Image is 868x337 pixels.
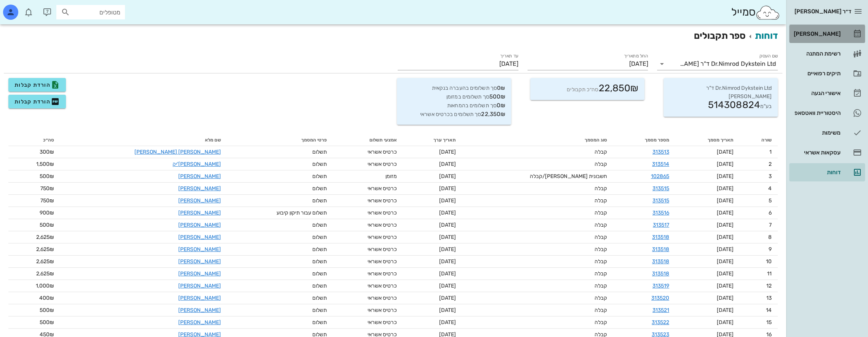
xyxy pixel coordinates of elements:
[36,161,54,167] span: 1,500₪
[717,283,734,289] span: [DATE]
[717,149,734,155] span: [DATE]
[489,93,505,100] span: 500₪
[766,319,772,326] span: 15
[40,149,54,155] span: 300₪
[439,197,456,204] span: [DATE]
[60,134,227,146] th: שם מלא
[792,149,841,156] div: עסקאות אשראי
[789,163,865,181] a: דוחות
[624,53,648,59] label: החל מתאריך
[178,319,221,326] a: [PERSON_NAME]
[792,169,841,175] div: דוחות
[368,161,397,167] span: כרטיס אשראי
[567,86,638,93] span: סה״כ תקבולים
[595,185,607,192] span: קבלה
[645,137,669,143] span: מספר מסמך
[792,51,841,57] div: רשימת המתנה
[789,104,865,122] a: היסטוריית וואטסאפ
[227,170,333,183] td: תשלום
[789,143,865,162] a: עסקאות אשראי
[497,85,505,91] span: 0₪
[8,29,778,43] h2: ספר תקבולים
[40,173,54,180] span: 500₪
[663,78,778,117] div: Dr.Nimrod Dykstein Ltd ד"ר [PERSON_NAME] בע"מ
[717,270,734,277] span: [DATE]
[708,137,734,143] span: תאריך מסמך
[178,197,221,204] a: [PERSON_NAME]
[439,149,456,155] span: [DATE]
[595,319,607,326] span: קבלה
[397,78,511,125] div: סך תשלומים בהעברה בנקאית סך תשלומים במזומן סך תשלומים בהמחאות סך תשלומים בכרטיס אשראי
[652,258,669,265] a: 313518
[178,246,221,253] a: [PERSON_NAME]
[595,283,607,289] span: קבלה
[227,243,333,256] td: תשלום
[462,134,613,146] th: סוג המסמך
[301,137,327,143] span: פרטי המסמך
[766,295,772,301] span: 13
[368,222,397,228] span: כרטיס אשראי
[792,90,841,96] div: אישורי הגעה
[439,173,456,180] span: [DATE]
[368,270,397,277] span: כרטיס אשראי
[652,210,669,216] a: 313516
[433,137,456,143] span: תאריך ערך
[439,210,456,216] span: [DATE]
[769,222,772,228] span: 7
[652,149,669,155] a: 313513
[14,97,60,106] span: הורדת קבלות
[40,307,54,313] span: 500₪
[792,31,841,37] div: [PERSON_NAME]
[717,185,734,192] span: [DATE]
[717,210,734,216] span: [DATE]
[792,70,841,76] div: תיקים רפואיים
[652,270,669,277] a: 313518
[36,246,54,253] span: 2,625₪
[585,137,607,143] span: סוג המסמך
[36,258,54,265] span: 2,625₪
[766,258,772,265] span: 10
[368,258,397,265] span: כרטיס אשראי
[677,60,776,67] div: Dr.Nimrod Dykstein Ltd ד"ר [PERSON_NAME] בע"מ
[717,222,734,228] span: [DATE]
[717,307,734,313] span: [DATE]
[227,292,333,304] td: תשלום
[653,222,669,228] a: 313517
[652,319,669,326] a: 313522
[717,234,734,240] span: [DATE]
[368,234,397,240] span: כרטיס אשראי
[439,270,456,277] span: [DATE]
[40,197,54,204] span: 750₪
[178,283,221,289] a: [PERSON_NAME]
[759,53,778,59] label: שם העסק
[439,161,456,167] span: [DATE]
[227,207,333,219] td: תשלום עבור תיקון קיבוע
[768,234,772,240] span: 8
[368,197,397,204] span: כרטיס אשראי
[178,234,221,240] a: [PERSON_NAME]
[368,307,397,313] span: כרטיס אשראי
[178,222,221,228] a: [PERSON_NAME]
[789,84,865,102] a: אישורי הגעה
[651,295,669,301] a: 313520
[740,134,778,146] th: שורה
[40,210,54,216] span: 900₪
[652,197,669,204] a: 313515
[36,283,54,289] span: 1,000₪
[595,246,607,253] span: קבלה
[789,124,865,142] a: משימות
[178,173,221,180] a: [PERSON_NAME]
[766,307,772,313] span: 14
[368,295,397,301] span: כרטיס אשראי
[439,295,456,301] span: [DATE]
[595,258,607,265] span: קבלה
[8,78,66,92] button: הורדת קבלות
[792,130,841,136] div: משימות
[768,185,772,192] span: 4
[178,210,221,216] a: [PERSON_NAME]
[227,304,333,316] td: תשלום
[14,80,60,89] span: הורדת קבלות
[708,99,760,110] span: 514308824
[227,195,333,207] td: תשלום
[789,64,865,83] a: תיקים רפואיים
